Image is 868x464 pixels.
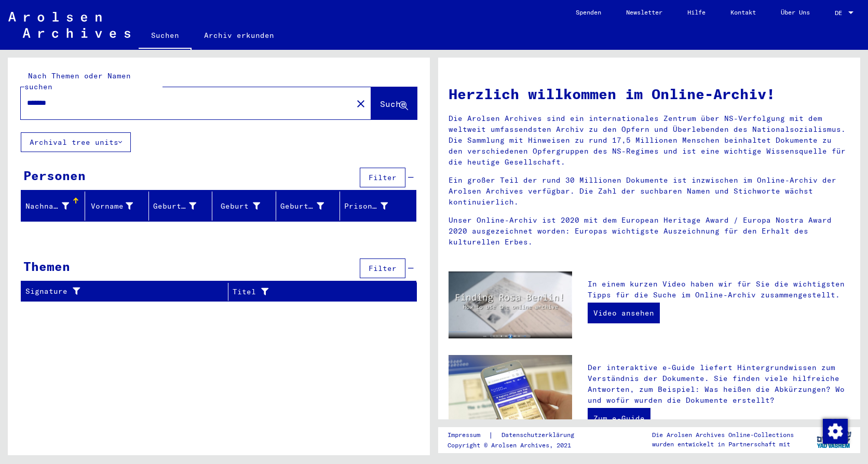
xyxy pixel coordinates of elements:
[355,98,367,110] mat-icon: close
[449,83,850,105] h1: Herzlich willkommen im Online-Archiv!
[280,198,340,214] div: Geburtsdatum
[153,198,212,214] div: Geburtsname
[216,198,276,214] div: Geburt‏
[588,362,850,406] p: Der interaktive e-Guide liefert Hintergrundwissen zum Verständnis der Dokumente. Sie finden viele...
[25,286,215,297] div: Signature
[447,430,489,441] a: Impressum
[449,215,850,248] p: Unser Online-Archiv ist 2020 mit dem European Heritage Award / Europa Nostra Award 2020 ausgezeic...
[588,303,660,323] a: Video ansehen
[493,430,587,441] a: Datenschutzerklärung
[344,201,388,212] div: Prisoner #
[449,175,850,208] p: Ein großer Teil der rund 30 Millionen Dokumente ist inzwischen im Online-Archiv der Arolsen Archi...
[25,283,228,300] div: Signature
[815,427,853,453] img: yv_logo.png
[369,264,397,273] span: Filter
[89,201,133,212] div: Vorname
[276,192,340,221] mat-header-cell: Geburtsdatum
[835,9,846,17] span: DE
[350,93,371,114] button: Clear
[139,23,192,50] a: Suchen
[360,258,405,278] button: Filter
[216,201,260,212] div: Geburt‏
[149,192,213,221] mat-header-cell: Geburtsname
[822,418,847,443] div: Zustimmung ändern
[369,173,397,182] span: Filter
[233,283,404,300] div: Titel
[212,192,276,221] mat-header-cell: Geburt‏
[24,71,131,91] mat-label: Nach Themen oder Namen suchen
[21,192,85,221] mat-header-cell: Nachname
[823,419,848,444] img: Zustimmung ändern
[588,279,850,301] p: In einem kurzen Video haben wir für Sie die wichtigsten Tipps für die Suche im Online-Archiv zusa...
[344,198,403,214] div: Prisoner #
[449,355,572,438] img: eguide.jpg
[85,192,149,221] mat-header-cell: Vorname
[371,87,417,119] button: Suche
[449,271,572,338] img: video.jpg
[25,198,85,214] div: Nachname
[233,286,391,297] div: Titel
[360,168,405,187] button: Filter
[89,198,148,214] div: Vorname
[447,430,587,441] div: |
[8,12,130,38] img: Arolsen_neg.svg
[23,166,86,185] div: Personen
[447,441,587,450] p: Copyright © Arolsen Archives, 2021
[153,201,197,212] div: Geburtsname
[280,201,324,212] div: Geburtsdatum
[23,257,70,276] div: Themen
[192,23,287,48] a: Archiv erkunden
[652,430,794,440] p: Die Arolsen Archives Online-Collections
[21,132,131,152] button: Archival tree units
[25,201,69,212] div: Nachname
[588,408,650,429] a: Zum e-Guide
[652,440,794,449] p: wurden entwickelt in Partnerschaft mit
[340,192,416,221] mat-header-cell: Prisoner #
[449,113,850,168] p: Die Arolsen Archives sind ein internationales Zentrum über NS-Verfolgung mit dem weltweit umfasse...
[380,99,406,109] span: Suche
